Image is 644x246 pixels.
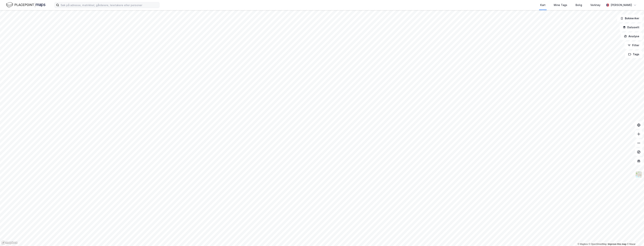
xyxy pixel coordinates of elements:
[590,3,600,7] div: Verktøy
[625,228,644,246] div: Kontrollprogram for chat
[540,3,545,7] div: Kart
[625,228,644,246] iframe: Chat Widget
[611,3,632,7] div: [PERSON_NAME]
[6,2,45,8] img: logo.f888ab2527a4732fd821a326f86c7f29.svg
[554,3,567,7] div: Mine Tags
[59,2,159,8] input: Søk på adresse, matrikkel, gårdeiere, leietakere eller personer
[576,3,582,7] div: Bolig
